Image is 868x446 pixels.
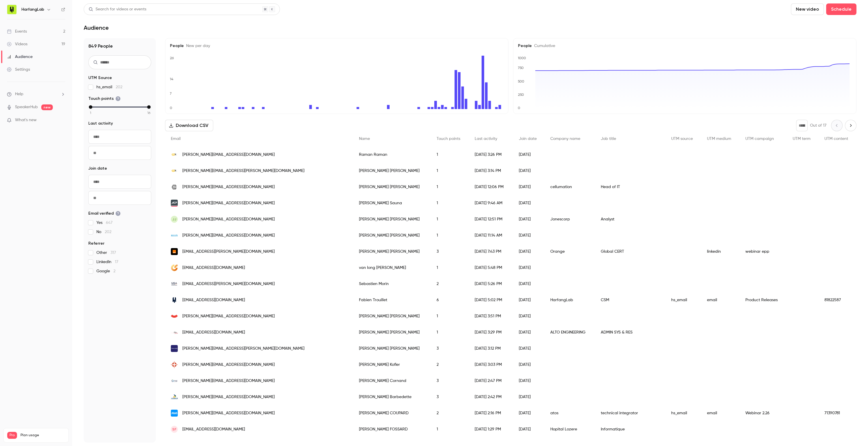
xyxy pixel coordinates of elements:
[182,362,275,368] span: [PERSON_NAME][EMAIL_ADDRESS][DOMAIN_NAME]
[89,105,92,109] div: min
[431,292,469,308] div: 6
[601,137,616,141] span: Job title
[182,426,245,432] span: [EMAIL_ADDRESS][DOMAIN_NAME]
[353,324,431,340] div: [PERSON_NAME] [PERSON_NAME]
[184,44,210,48] span: New per day
[182,346,304,352] span: [PERSON_NAME][EMAIL_ADDRESS][PERSON_NAME][DOMAIN_NAME]
[469,227,513,243] div: [DATE] 11:14 AM
[7,41,27,47] div: Videos
[431,211,469,227] div: 1
[513,147,545,163] div: [DATE]
[353,243,431,260] div: [PERSON_NAME] [PERSON_NAME]
[518,56,526,60] text: 1000
[550,137,580,141] span: Company name
[469,163,513,179] div: [DATE] 3:14 PM
[21,7,44,12] h6: HarfangLab
[7,67,30,72] div: Settings
[353,195,431,211] div: [PERSON_NAME] Sauna
[469,340,513,357] div: [DATE] 3:12 PM
[701,243,740,260] div: linkedin
[171,361,178,368] img: ikarus.at
[469,405,513,421] div: [DATE] 2:16 PM
[701,292,740,308] div: email
[518,66,524,70] text: 750
[431,276,469,292] div: 2
[469,357,513,373] div: [DATE] 3:03 PM
[826,3,856,15] button: Schedule
[513,243,545,260] div: [DATE]
[353,340,431,357] div: [PERSON_NAME] [PERSON_NAME]
[182,378,275,384] span: [PERSON_NAME][EMAIL_ADDRESS][DOMAIN_NAME]
[513,163,545,179] div: [DATE]
[182,249,275,255] span: [EMAIL_ADDRESS][PERSON_NAME][DOMAIN_NAME]
[545,211,595,227] div: Jonescorp
[513,195,545,211] div: [DATE]
[469,308,513,324] div: [DATE] 3:51 PM
[106,221,113,225] span: 647
[513,405,545,421] div: [DATE]
[469,243,513,260] div: [DATE] 7:43 PM
[353,308,431,324] div: [PERSON_NAME] [PERSON_NAME]
[353,276,431,292] div: Sebastien Morin
[353,421,431,437] div: [PERSON_NAME] FOSSARD
[89,6,146,12] div: Search for videos or events
[182,410,275,416] span: [PERSON_NAME][EMAIL_ADDRESS][DOMAIN_NAME]
[96,259,118,265] span: LinkedIn
[431,243,469,260] div: 3
[7,432,17,439] span: Pro
[513,211,545,227] div: [DATE]
[513,324,545,340] div: [DATE]
[113,269,115,273] span: 2
[431,308,469,324] div: 1
[171,297,178,303] img: harfanglab.fr
[595,405,665,421] div: technical integrator
[513,260,545,276] div: [DATE]
[353,147,431,163] div: Raman Raman
[353,260,431,276] div: van long [PERSON_NAME]
[171,151,178,158] img: cpx.net
[105,230,111,234] span: 202
[182,184,275,190] span: [PERSON_NAME][EMAIL_ADDRESS][DOMAIN_NAME]
[171,345,178,352] img: thalesgroup.com
[545,421,595,437] div: Hopital Lozere
[353,163,431,179] div: [PERSON_NAME] [PERSON_NAME]
[845,120,856,131] button: Next page
[182,216,275,222] span: [PERSON_NAME][EMAIL_ADDRESS][DOMAIN_NAME]
[353,292,431,308] div: Fabien Trouillet
[469,421,513,437] div: [DATE] 1:29 PM
[182,200,275,206] span: [PERSON_NAME][EMAIL_ADDRESS][DOMAIN_NAME]
[111,251,116,255] span: 317
[469,179,513,195] div: [DATE] 12:06 PM
[7,29,27,34] div: Events
[518,106,520,110] text: 0
[518,43,852,49] h5: People
[353,211,431,227] div: [PERSON_NAME] [PERSON_NAME]
[469,147,513,163] div: [DATE] 3:26 PM
[171,264,178,271] img: ecritel.net
[7,91,65,97] li: help-dropdown-opener
[88,241,104,246] span: Referrer
[15,91,23,97] span: Help
[595,243,665,260] div: Global CERT
[595,421,665,437] div: Informatique
[437,137,460,141] span: Touch points
[545,243,595,260] div: Orange
[182,281,275,287] span: [EMAIL_ADDRESS][PERSON_NAME][DOMAIN_NAME]
[96,250,116,256] span: Other
[88,121,113,126] span: Last activity
[819,292,856,308] div: 81822587
[353,405,431,421] div: [PERSON_NAME] COUPARD
[353,389,431,405] div: [PERSON_NAME] Barbedette
[475,137,497,141] span: Last activity
[431,389,469,405] div: 3
[518,79,524,83] text: 500
[20,433,65,438] span: Plan usage
[116,85,122,89] span: 202
[431,260,469,276] div: 1
[810,123,826,128] p: Out of 17
[431,340,469,357] div: 3
[147,110,150,115] span: 16
[171,331,178,334] img: alto-engineering.com
[513,308,545,324] div: [DATE]
[96,229,111,235] span: No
